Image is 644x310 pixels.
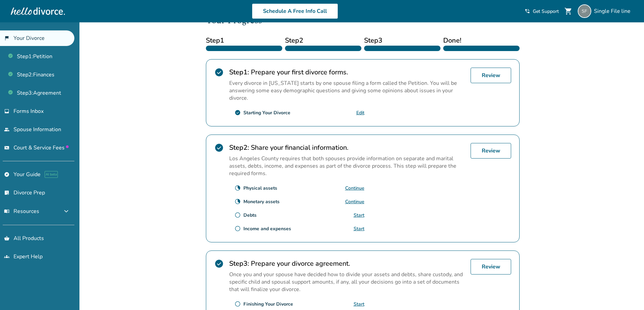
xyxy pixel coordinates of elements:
span: universal_currency_alt [4,145,9,150]
span: inbox [4,109,9,114]
span: Step 1 [206,35,282,46]
a: Review [471,143,511,159]
div: Finishing Your Divorce [243,301,293,307]
span: phone_in_talk [525,8,530,14]
span: people [4,127,9,132]
span: flag_2 [4,35,9,41]
a: Continue [345,185,364,191]
strong: Step 3 : [229,259,249,268]
span: Single File line [594,7,633,15]
a: Start [354,225,364,232]
div: Debts [243,212,257,218]
span: check_circle [235,110,241,116]
div: Monetary assets [243,198,280,205]
span: menu_book [4,209,9,214]
a: Start [354,301,364,307]
span: AI beta [45,171,58,178]
span: expand_more [62,207,70,215]
span: Forms Inbox [14,108,44,115]
span: list_alt_check [4,190,9,195]
a: phone_in_talkGet Support [525,8,559,15]
span: Resources [4,208,39,215]
strong: Step 1 : [229,68,249,77]
span: radio_button_unchecked [235,225,241,232]
span: explore [4,172,9,177]
h2: Prepare your divorce agreement. [229,259,465,268]
span: Step 2 [285,35,361,46]
h2: Prepare your first divorce forms. [229,68,465,77]
span: groups [4,254,9,259]
span: shopping_cart [564,7,572,15]
div: Income and expenses [243,225,291,232]
span: radio_button_unchecked [235,212,241,218]
a: Review [471,259,511,275]
iframe: Chat Widget [610,278,644,310]
span: Done! [443,35,520,46]
a: Start [354,212,364,218]
a: Edit [356,110,364,116]
span: shopping_basket [4,236,9,241]
span: clock_loader_40 [235,198,241,205]
span: clock_loader_40 [235,185,241,191]
span: Court & Service Fees [14,144,69,151]
span: Get Support [533,8,559,15]
span: check_circle [214,68,224,77]
h2: Share your financial information. [229,143,465,152]
div: Starting Your Divorce [243,110,290,116]
span: radio_button_unchecked [235,301,241,307]
span: Step 3 [364,35,440,46]
a: Continue [345,198,364,205]
p: Every divorce in [US_STATE] starts by one spouse filing a form called the Petition. You will be a... [229,79,465,102]
p: Los Angeles County requires that both spouses provide information on separate and marital assets,... [229,155,465,177]
a: Schedule A Free Info Call [252,3,338,19]
div: Physical assets [243,185,277,191]
span: check_circle [214,259,224,268]
p: Once you and your spouse have decided how to divide your assets and debts, share custody, and spe... [229,271,465,293]
span: check_circle [214,143,224,152]
img: singlefileline@hellodivorce.com [578,4,591,18]
strong: Step 2 : [229,143,249,152]
a: Review [471,68,511,83]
